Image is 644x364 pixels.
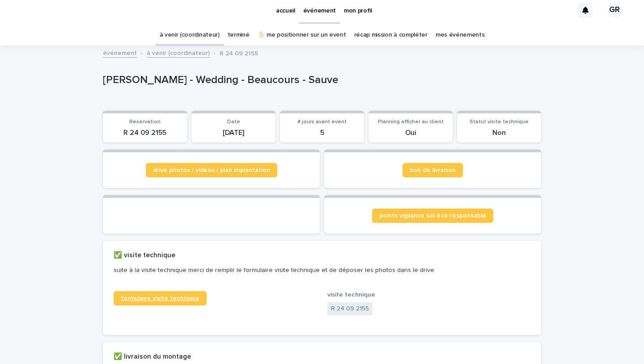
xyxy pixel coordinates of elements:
[103,74,538,87] p: [PERSON_NAME] - Wedding - Beaucours - Sauve
[197,129,270,137] p: [DATE]
[114,353,191,361] h2: ✅ livraison du montage
[147,47,210,58] a: à venir (coordinateur)
[402,163,463,177] a: bon de livraison
[146,163,277,177] a: drive photos / vidéos / plan implantation
[354,25,428,46] a: récap mission à compléter
[108,129,182,137] p: R 24 09 2155
[462,129,536,137] p: Non
[297,119,347,125] span: # jours avant event
[379,213,486,219] span: points vigilance sol éco-responsable
[114,266,527,274] p: suite à la visite technique merci de remplir le formulaire visite technique et de déposer les pho...
[114,251,175,259] h2: ✅ visite technique
[436,25,485,46] a: mes événements
[285,129,359,137] p: 5
[372,209,493,223] a: points vigilance sol éco-responsable
[374,129,447,137] p: Oui
[129,119,161,125] span: Reservation
[410,167,456,173] span: bon de livraison
[121,295,199,301] span: formulaire visite technique
[220,48,258,58] p: R 24 09 2155
[331,304,369,314] a: R 24 09 2155
[160,25,220,46] a: à venir (coordinateur)
[103,47,137,58] a: événement
[153,167,270,173] span: drive photos / vidéos / plan implantation
[470,119,529,125] span: Statut visite technique
[258,25,346,46] a: ✋🏻 me positionner sur un event
[228,25,250,46] a: terminé
[18,1,105,19] img: Ls34BcGeRexTGTNfXpUC
[378,119,444,125] span: Planning afficher au client
[607,3,622,17] div: GR
[114,291,207,305] a: formulaire visite technique
[227,119,240,125] span: Date
[327,292,375,298] span: visite technique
